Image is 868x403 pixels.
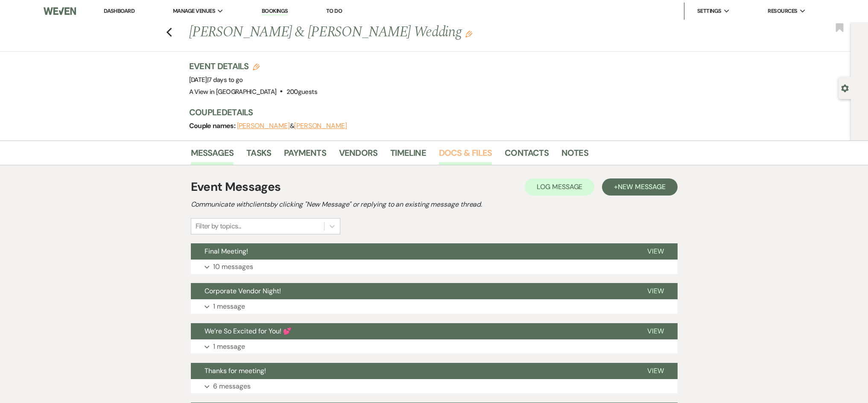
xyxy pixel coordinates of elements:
span: New Message [618,182,665,191]
span: Final Meeting! [205,247,248,256]
span: We’re So Excited for You! 💕 [205,327,292,336]
span: Corporate Vendor Night! [205,286,281,295]
p: 1 message [213,341,245,352]
h3: Event Details [189,60,317,72]
button: [PERSON_NAME] [294,123,347,129]
span: View [647,286,664,295]
button: +New Message [602,178,677,196]
button: View [634,283,678,299]
span: Resources [768,7,797,15]
button: Open lead details [841,84,849,92]
a: Messages [191,146,234,165]
button: Thanks for meeting! [191,363,634,379]
span: [DATE] [189,76,243,84]
button: View [634,363,678,379]
a: Contacts [505,146,549,165]
span: 7 days to go [208,76,243,84]
span: View [647,247,664,256]
button: Corporate Vendor Night! [191,283,634,299]
h1: [PERSON_NAME] & [PERSON_NAME] Wedding [189,22,572,43]
a: To Do [326,7,342,15]
button: We’re So Excited for You! 💕 [191,323,634,339]
button: [PERSON_NAME] [237,123,290,129]
span: Couple names: [189,121,237,130]
a: Notes [561,146,588,165]
a: Docs & Files [439,146,492,165]
img: Weven Logo [44,2,76,20]
span: & [237,122,347,130]
span: A View in [GEOGRAPHIC_DATA] [189,88,277,96]
a: Dashboard [104,7,134,15]
span: Settings [697,7,722,15]
button: Edit [465,30,472,38]
span: View [647,327,664,336]
span: Manage Venues [173,7,215,15]
button: View [634,323,678,339]
a: Bookings [262,7,288,15]
h3: Couple Details [189,106,667,118]
span: View [647,366,664,375]
span: | [207,76,243,84]
div: Filter by topics... [196,221,241,231]
button: 6 messages [191,379,678,394]
span: 200 guests [286,88,317,96]
button: 1 message [191,299,678,314]
button: 10 messages [191,260,678,274]
span: Log Message [537,182,582,191]
button: Final Meeting! [191,243,634,260]
button: Log Message [525,178,594,196]
h1: Event Messages [191,178,281,196]
a: Timeline [390,146,426,165]
p: 10 messages [213,261,253,272]
p: 6 messages [213,381,251,392]
a: Payments [284,146,326,165]
span: Thanks for meeting! [205,366,266,375]
button: View [634,243,678,260]
a: Vendors [339,146,377,165]
button: 1 message [191,339,678,354]
p: 1 message [213,301,245,312]
a: Tasks [246,146,271,165]
h2: Communicate with clients by clicking "New Message" or replying to an existing message thread. [191,199,678,210]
